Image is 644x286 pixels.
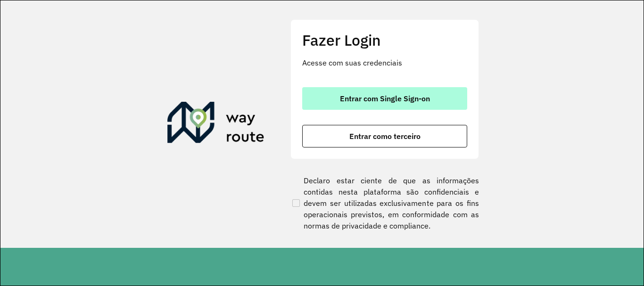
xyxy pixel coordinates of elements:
[349,132,421,140] span: Entrar como terceiro
[302,87,467,110] button: button
[302,31,467,49] h2: Fazer Login
[290,175,479,231] label: Declaro estar ciente de que as informações contidas nesta plataforma são confidenciais e devem se...
[302,57,467,68] p: Acesse com suas credenciais
[302,125,467,147] button: button
[167,102,264,147] img: Roteirizador AmbevTech
[340,95,430,102] span: Entrar com Single Sign-on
